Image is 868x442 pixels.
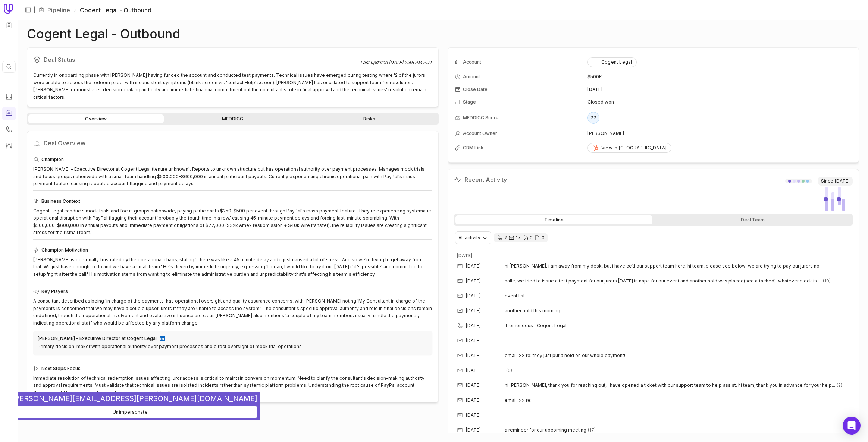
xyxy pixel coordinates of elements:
[38,335,157,341] div: [PERSON_NAME] - Executive Director at Cogent Legal
[302,114,437,123] a: Risks
[592,59,632,65] div: Cogent Legal
[33,287,432,296] div: Key Players
[835,178,850,184] time: [DATE]
[823,278,831,284] span: 10 emails in thread
[33,207,432,236] div: Cogent Legal conducts mock trials and focus groups nationwide, paying participants $250-$500 per ...
[505,263,823,269] span: hi [PERSON_NAME], i am away from my desk, but i have cc’d our support team here. hi team, please ...
[587,96,852,108] td: Closed won
[454,175,507,184] h2: Recent Activity
[160,336,165,341] img: LinkedIn
[3,20,15,31] button: Workspace
[505,293,525,299] span: event list
[463,59,481,65] span: Account
[47,6,70,15] a: Pipeline
[457,253,472,258] time: [DATE]
[33,364,432,373] div: Next Steps Focus
[466,382,481,388] time: [DATE]
[463,99,476,105] span: Stage
[654,215,851,224] div: Deal Team
[389,60,432,65] time: [DATE] 2:46 PM PDT
[466,338,481,344] time: [DATE]
[466,412,481,418] time: [DATE]
[587,112,599,124] div: 77
[505,397,532,403] span: email: >> re:
[592,145,667,151] div: View in [GEOGRAPHIC_DATA]
[466,293,481,299] time: [DATE]
[587,86,602,92] time: [DATE]
[505,382,835,388] span: hi [PERSON_NAME], thank you for reaching out, i have opened a ticket with our support team to hel...
[28,114,164,123] a: Overview
[22,4,34,16] button: Expand sidebar
[463,74,480,80] span: Amount
[3,394,257,403] span: 🥸 [PERSON_NAME][EMAIL_ADDRESS][PERSON_NAME][DOMAIN_NAME]
[165,114,301,123] a: MEDDICC
[463,86,488,92] span: Close Date
[843,417,861,435] div: Open Intercom Messenger
[505,308,560,314] span: another hold this morning
[505,323,841,329] span: Tremendous | Cogent Legal
[33,246,432,255] div: Champion Motivation
[466,323,481,329] time: [DATE]
[494,233,548,242] div: 2 calls and 17 email threads
[33,54,360,66] h2: Deal Status
[505,278,821,284] span: halle, we tried to issue a test payment for our jurors [DATE] in napa for our event and another h...
[837,382,842,388] span: 2 emails in thread
[3,406,257,418] button: Unimpersonate
[466,367,481,373] time: [DATE]
[588,427,596,433] span: 17 emails in thread
[463,145,483,151] span: CRM Link
[466,278,481,284] time: [DATE]
[27,29,180,38] h1: Cogent Legal - Outbound
[33,137,432,149] h2: Deal Overview
[33,256,432,278] div: [PERSON_NAME] is personally frustrated by the operational chaos, stating 'There was like a 45 min...
[818,177,853,186] span: Since
[587,57,637,67] button: Cogent Legal
[33,155,432,164] div: Champion
[466,308,481,314] time: [DATE]
[463,115,499,121] span: MEDDICC Score
[455,215,653,224] div: Timeline
[33,165,432,187] div: [PERSON_NAME] - Executive Director at Cogent Legal (tenure unknown). Reports to unknown structure...
[33,72,432,101] div: Currently in onboarding phase with [PERSON_NAME] having funded the account and conducted test pay...
[360,60,432,66] div: Last updated
[505,427,586,433] span: a reminder for our upcoming meeting
[73,6,151,15] li: Cogent Legal - Outbound
[466,353,481,359] time: [DATE]
[38,343,428,350] div: Primary decision-maker with operational authority over payment processes and direct oversight of ...
[506,367,512,373] span: 6 emails in thread
[33,297,432,326] div: A consultant described as being 'in charge of the payments' has operational oversight and quality...
[33,375,432,397] div: Immediate resolution of technical redemption issues affecting juror access is critical to maintai...
[505,353,625,359] span: email: >> re: they just put a hold on our whole payment!
[587,127,852,139] td: [PERSON_NAME]
[33,197,432,206] div: Business Context
[463,130,497,136] span: Account Owner
[466,397,481,403] time: [DATE]
[587,143,671,153] a: View in [GEOGRAPHIC_DATA]
[466,263,481,269] time: [DATE]
[34,6,35,15] span: |
[587,71,852,83] td: $500K
[466,427,481,433] time: [DATE]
